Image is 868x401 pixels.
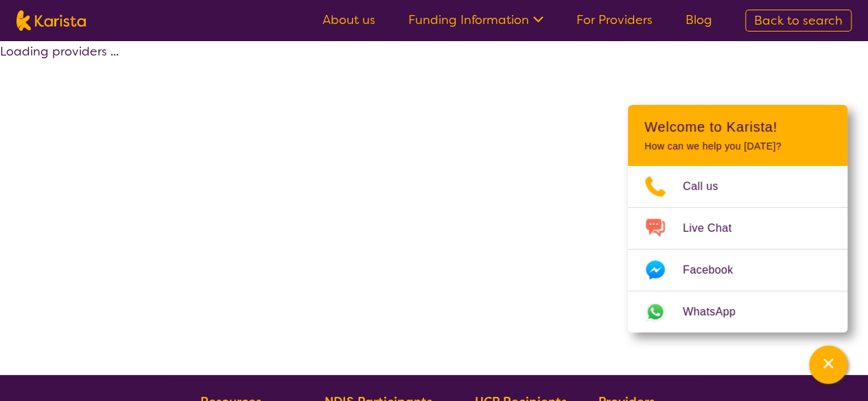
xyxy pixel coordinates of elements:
[683,302,752,322] span: WhatsApp
[322,12,375,28] a: About us
[628,291,847,332] a: Web link opens in a new tab.
[644,119,831,135] h2: Welcome to Karista!
[576,12,653,28] a: For Providers
[754,12,843,29] span: Back to search
[683,176,735,197] span: Call us
[628,105,847,332] div: Channel Menu
[685,12,712,28] a: Blog
[644,141,831,152] p: How can we help you [DATE]?
[16,10,86,31] img: Karista logo
[809,345,847,384] button: Channel Menu
[628,166,847,332] ul: Choose channel
[745,10,852,32] a: Back to search
[408,12,543,28] a: Funding Information
[683,218,748,239] span: Live Chat
[683,260,749,280] span: Facebook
